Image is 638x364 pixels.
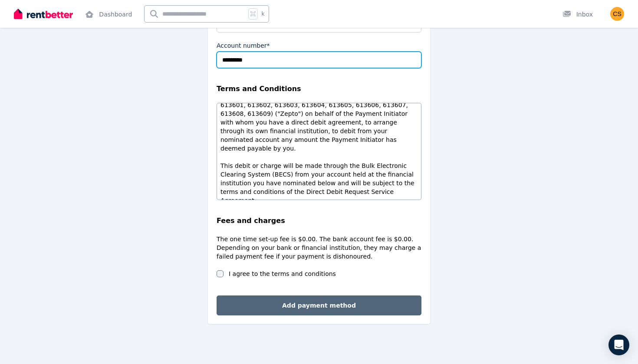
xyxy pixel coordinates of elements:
button: Add payment method [217,295,421,315]
span: k [261,10,264,17]
div: Open Intercom Messenger [608,334,629,355]
p: The one time set-up fee is $0.00. The bank account fee is $0.00. Depending on your bank or financ... [217,235,421,261]
img: Cluny Seager [610,7,624,21]
legend: Fees and charges [217,216,421,226]
label: I agree to the terms and conditions [229,269,336,278]
label: Account number* [217,41,270,50]
legend: Terms and Conditions [217,84,421,94]
p: "You request and authorise Zepto Payments Pty Ltd (User ID #454146, 492448, 500298, 507533, 51840... [220,49,418,283]
img: RentBetter [14,7,73,20]
div: Inbox [562,10,593,19]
